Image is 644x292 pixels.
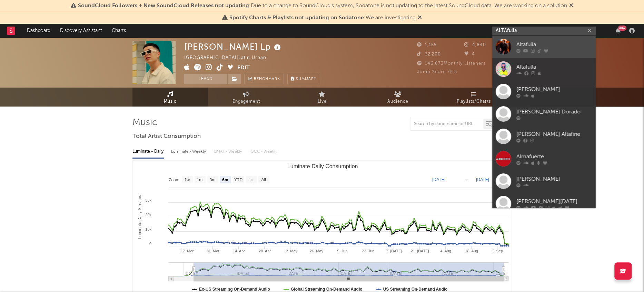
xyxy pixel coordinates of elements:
[492,58,596,80] a: Altafulla
[464,43,486,47] span: 4,840
[492,125,596,148] a: [PERSON_NAME] Altafine
[492,170,596,192] a: [PERSON_NAME]
[244,74,284,84] a: Benchmark
[417,70,457,74] span: Jump Score: 75.5
[78,3,249,9] span: SoundCloud Followers + New SoundCloud Releases not updating
[616,28,621,33] button: 99+
[516,85,592,93] div: [PERSON_NAME]
[237,64,250,72] button: Edit
[149,242,151,246] text: 0
[249,178,253,182] text: 1y
[132,146,164,158] div: Luminate - Daily
[22,24,55,38] a: Dashboard
[410,249,429,253] text: 21. [DATE]
[290,287,362,292] text: Global Streaming On-Demand Audio
[516,175,592,183] div: [PERSON_NAME]
[287,163,358,169] text: Luminate Daily Consumption
[78,3,567,9] span: : Due to a change to SoundCloud's system, Sodatone is not updating to the latest SoundCloud data....
[206,249,219,253] text: 31. Mar
[383,287,447,292] text: US Streaming On-Demand Audio
[417,43,437,47] span: 1,155
[337,249,347,253] text: 9. Jun
[492,80,596,103] a: [PERSON_NAME]
[362,249,374,253] text: 23. Jun
[184,41,283,52] div: [PERSON_NAME] Lp
[516,108,592,116] div: [PERSON_NAME] Dorado
[516,40,592,49] div: Altafulla
[258,249,270,253] text: 28. Apr
[296,77,316,81] span: Summary
[164,98,177,106] span: Music
[492,192,596,215] a: [PERSON_NAME][DATE]
[171,146,207,158] div: Luminate - Weekly
[55,24,107,38] a: Discovery Assistant
[180,249,194,253] text: 17. Mar
[309,249,323,253] text: 26. May
[169,178,179,182] text: Zoom
[492,27,596,35] input: Search for artists
[618,26,626,31] div: 99 +
[284,88,360,107] a: Live
[492,103,596,125] a: [PERSON_NAME] Dorado
[197,178,202,182] text: 1m
[457,98,491,106] span: Playlists/Charts
[386,249,402,253] text: 7. [DATE]
[418,15,422,21] span: Dismiss
[199,287,270,292] text: Ex-US Streaming On-Demand Audio
[132,132,201,141] span: Total Artist Consumption
[464,177,468,182] text: →
[465,249,478,253] text: 18. Aug
[107,24,131,38] a: Charts
[229,15,364,21] span: Spotify Charts & Playlists not updating on Sodatone
[516,152,592,161] div: Almafuerte
[229,15,416,21] span: : We are investigating
[287,74,320,84] button: Summary
[494,271,506,275] text: [DATE]
[208,88,284,107] a: Engagement
[492,249,503,253] text: 1. Sep
[476,177,489,182] text: [DATE]
[410,121,483,127] input: Search by song name or URL
[318,98,327,106] span: Live
[284,249,297,253] text: 12. May
[184,74,227,84] button: Track
[516,63,592,71] div: Altafulla
[516,197,592,205] div: [PERSON_NAME][DATE]
[232,249,245,253] text: 14. Apr
[417,61,486,66] span: 146,673 Monthly Listeners
[464,52,475,57] span: 4
[209,178,215,182] text: 3m
[234,178,242,182] text: YTD
[184,54,274,62] div: [GEOGRAPHIC_DATA] | Latin Urban
[232,98,260,106] span: Engagement
[360,88,436,107] a: Audience
[261,178,266,182] text: All
[440,249,451,253] text: 4. Aug
[436,88,512,107] a: Playlists/Charts
[145,198,151,202] text: 30k
[387,98,408,106] span: Audience
[222,178,228,182] text: 6m
[417,52,441,57] span: 32,200
[137,195,142,239] text: Luminate Daily Streams
[145,213,151,217] text: 20k
[254,75,280,83] span: Benchmark
[492,36,596,58] a: Altafulla
[432,177,445,182] text: [DATE]
[132,88,208,107] a: Music
[569,3,573,9] span: Dismiss
[516,130,592,138] div: [PERSON_NAME] Altafine
[492,148,596,170] a: Almafuerte
[145,227,151,231] text: 10k
[184,178,190,182] text: 1w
